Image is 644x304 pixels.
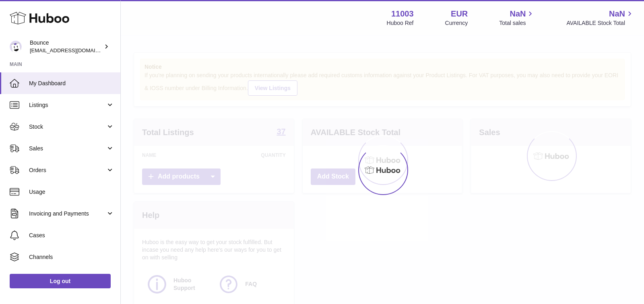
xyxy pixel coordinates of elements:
span: Invoicing and Payments [29,210,106,218]
img: collateral@usebounce.com [10,41,22,53]
span: Channels [29,253,114,261]
span: Total sales [499,19,535,27]
span: Listings [29,101,106,109]
strong: 11003 [391,8,414,19]
span: AVAILABLE Stock Total [566,19,634,27]
span: [EMAIL_ADDRESS][DOMAIN_NAME] [30,47,118,53]
span: My Dashboard [29,80,114,87]
div: Bounce [30,39,102,54]
div: Currency [445,19,468,27]
span: Cases [29,232,114,239]
span: Orders [29,166,106,174]
span: Usage [29,188,114,196]
span: Sales [29,145,106,152]
span: NaN [510,8,526,19]
a: Log out [10,274,111,288]
span: Stock [29,123,106,131]
strong: EUR [451,8,468,19]
a: NaN AVAILABLE Stock Total [566,8,634,27]
div: Huboo Ref [387,19,414,27]
a: NaN Total sales [499,8,535,27]
span: NaN [609,8,625,19]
